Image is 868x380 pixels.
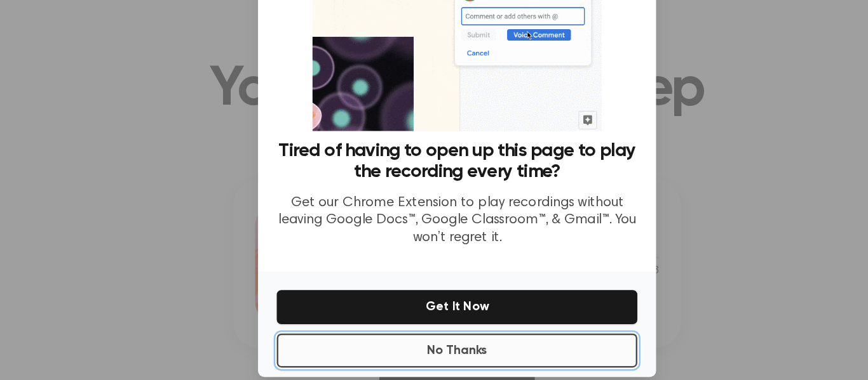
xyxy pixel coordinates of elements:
[287,324,581,352] button: No Thanks
[677,13,785,37] a: Create Account
[287,289,581,317] button: Get It Now
[287,211,581,254] p: Get our Chrome Extension to play recordings without leaving Google Docs™, Google Classroom™, & Gm...
[615,11,669,40] a: Log in
[287,166,581,200] h3: Tired of having to open up this page to play the recording every time?
[83,13,155,38] a: Beep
